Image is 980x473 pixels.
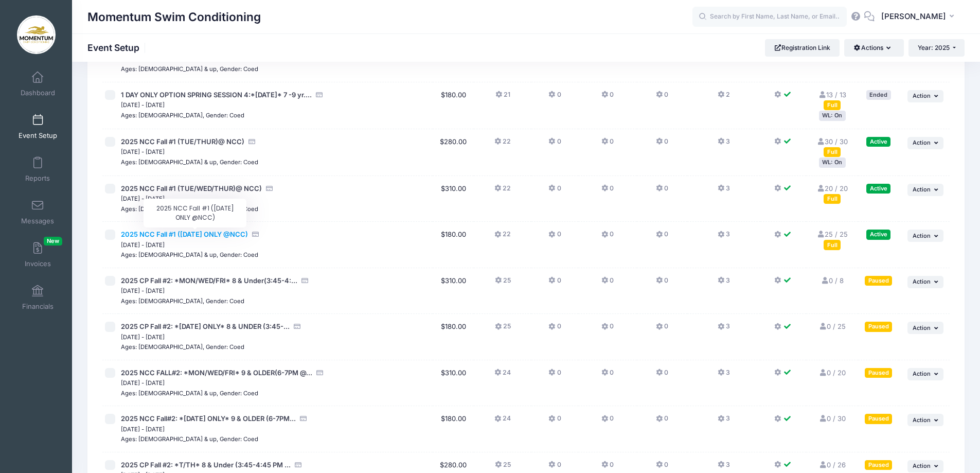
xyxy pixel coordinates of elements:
[265,185,274,192] i: Accepting Credit Card Payments
[121,91,312,99] span: 1 DAY ONLY OPTION SPRING SESSION 4:*[DATE]* 7 -9 yr....
[913,139,931,146] span: Action
[907,184,943,196] button: Action
[913,92,931,99] span: Action
[21,217,54,225] span: Messages
[866,184,890,194] div: Active
[824,100,841,110] div: Full
[601,90,614,105] button: 0
[121,426,165,433] small: [DATE] - [DATE]
[121,322,290,330] span: 2025 CP Fall #2: *[DATE] ONLY* 8 & UNDER (3:45-...
[121,195,165,202] small: [DATE] - [DATE]
[865,414,892,424] div: Paused
[824,240,841,250] div: Full
[121,369,312,377] span: 2025 NCC FALL#2: *MON/WED/FRI* 9 & OLDER(6-7PM @...
[252,231,260,238] i: Accepting Credit Card Payments
[913,232,931,239] span: Action
[865,460,892,470] div: Paused
[13,279,62,316] a: Financials
[121,65,258,73] small: Ages: [DEMOGRAPHIC_DATA] & up, Gender: Coed
[44,237,62,246] span: New
[601,184,614,199] button: 0
[601,414,614,429] button: 0
[824,147,841,157] div: Full
[692,7,847,27] input: Search by First Name, Last Name, or Email...
[548,276,561,291] button: 0
[656,90,668,105] button: 0
[818,369,846,377] a: 0 / 20
[819,157,846,167] div: WL: On
[656,276,668,291] button: 0
[866,137,890,147] div: Active
[718,230,730,244] button: 3
[844,39,903,57] button: Actions
[299,415,308,422] i: Accepting Credit Card Payments
[494,184,511,199] button: 22
[87,42,148,53] h1: Event Setup
[433,268,474,314] td: $310.00
[25,259,51,268] span: Invoices
[816,137,848,156] a: 30 / 30 Full
[601,368,614,383] button: 0
[718,414,730,429] button: 3
[121,297,244,305] small: Ages: [DEMOGRAPHIC_DATA], Gender: Coed
[866,90,891,100] div: Ended
[121,137,244,146] span: 2025 NCC Fall #1 (TUE/THUR)@ NCC)
[121,276,297,285] span: 2025 CP Fall #2: *MON/WED/FRI* 8 & Under(3:45-4:...
[13,109,62,145] a: Event Setup
[22,302,54,311] span: Financials
[818,414,846,423] a: 0 / 30
[315,92,324,98] i: Accepting Credit Card Payments
[87,5,261,29] h1: Momentum Swim Conditioning
[824,194,841,204] div: Full
[301,277,309,284] i: Accepting Credit Card Payments
[121,435,258,443] small: Ages: [DEMOGRAPHIC_DATA] & up, Gender: Coed
[548,368,561,383] button: 0
[656,368,668,383] button: 0
[19,131,57,140] span: Event Setup
[816,230,848,249] a: 25 / 25 Full
[913,462,931,469] span: Action
[13,151,62,187] a: Reports
[121,414,296,423] span: 2025 NCC Fall#2: *[DATE] ONLY* 9 & OLDER (6-7PM...
[821,276,844,285] a: 0 / 8
[601,322,614,337] button: 0
[121,334,165,341] small: [DATE] - [DATE]
[907,322,943,334] button: Action
[17,15,56,54] img: Momentum Swim Conditioning
[433,176,474,222] td: $310.00
[494,137,511,152] button: 22
[907,90,943,102] button: Action
[495,276,511,291] button: 25
[13,237,62,273] a: InvoicesNew
[913,416,931,424] span: Action
[121,101,165,109] small: [DATE] - [DATE]
[913,278,931,285] span: Action
[656,184,668,199] button: 0
[918,44,950,51] span: Year: 2025
[21,89,55,97] span: Dashboard
[907,368,943,380] button: Action
[601,230,614,244] button: 0
[548,90,561,105] button: 0
[494,368,511,383] button: 24
[819,111,846,120] div: WL: On
[881,11,946,22] span: [PERSON_NAME]
[718,184,730,199] button: 3
[433,360,474,407] td: $310.00
[433,406,474,452] td: $180.00
[866,230,890,239] div: Active
[865,322,892,331] div: Paused
[433,129,474,176] td: $280.00
[656,137,668,152] button: 0
[121,379,165,387] small: [DATE] - [DATE]
[121,159,258,166] small: Ages: [DEMOGRAPHIC_DATA] & up, Gender: Coed
[907,460,943,472] button: Action
[494,230,511,244] button: 22
[121,343,244,351] small: Ages: [DEMOGRAPHIC_DATA], Gender: Coed
[718,368,730,383] button: 3
[13,66,62,102] a: Dashboard
[548,414,561,429] button: 0
[121,390,258,397] small: Ages: [DEMOGRAPHIC_DATA] & up, Gender: Coed
[818,461,846,469] a: 0 / 26
[495,322,511,337] button: 25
